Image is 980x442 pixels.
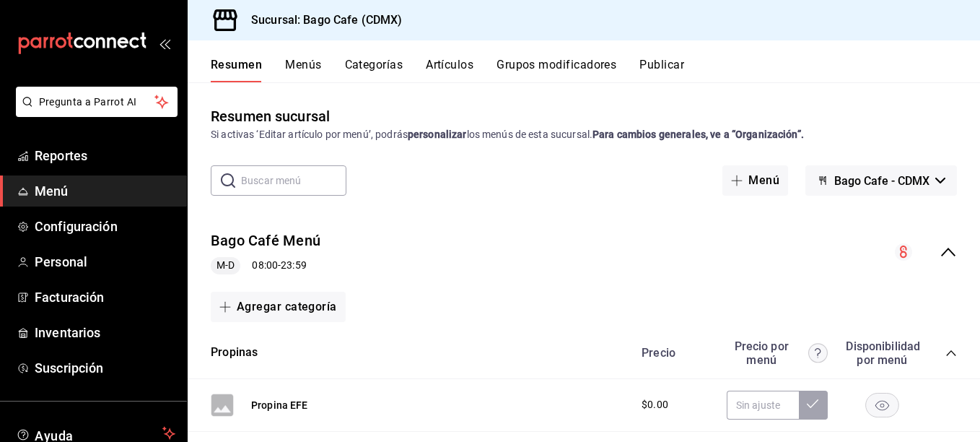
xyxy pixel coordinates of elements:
[639,58,684,82] button: Publicar
[345,58,403,82] button: Categorías
[211,105,330,127] div: Resumen sucursal
[846,339,918,367] div: Disponibilidad por menú
[211,258,240,273] span: M-D
[35,146,175,165] span: Reportes
[285,58,321,82] button: Menús
[727,339,828,367] div: Precio por menú
[727,391,799,420] input: Sin ajuste
[35,217,175,236] span: Configuración
[35,252,175,272] span: Personal
[241,166,346,195] input: Buscar menú
[426,58,473,82] button: Artículos
[10,105,178,120] a: Pregunta a Parrot AI
[945,347,957,359] button: collapse-category-row
[35,287,175,307] span: Facturación
[642,397,668,412] span: $0.00
[805,165,957,196] button: Bago Cafe - CDMX
[211,292,346,322] button: Agregar categoría
[627,346,719,360] div: Precio
[211,230,320,251] button: Bago Café Menú
[211,344,258,361] button: Propinas
[35,323,175,342] span: Inventarios
[211,257,320,274] div: 08:00 - 23:59
[408,129,467,140] strong: personalizar
[834,174,929,188] span: Bago Cafe - CDMX
[211,127,957,142] div: Si activas ‘Editar artículo por menú’, podrás los menús de esta sucursal.
[496,58,616,82] button: Grupos modificadores
[35,181,175,201] span: Menú
[211,58,262,82] button: Resumen
[35,358,175,378] span: Suscripción
[35,425,157,442] span: Ayuda
[39,95,155,110] span: Pregunta a Parrot AI
[592,129,804,140] strong: Para cambios generales, ve a “Organización”.
[159,38,170,49] button: open_drawer_menu
[188,219,980,286] div: collapse-menu-row
[251,398,308,412] button: Propina EFE
[240,12,402,29] h3: Sucursal: Bago Cafe (CDMX)
[16,87,178,117] button: Pregunta a Parrot AI
[211,58,980,82] div: navigation tabs
[722,165,788,196] button: Menú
